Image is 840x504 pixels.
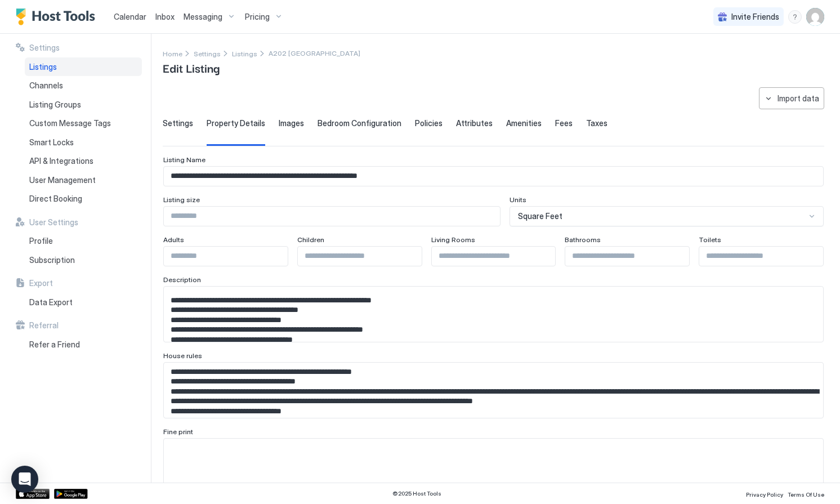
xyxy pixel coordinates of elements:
[232,50,257,58] span: Listings
[163,155,205,164] span: Listing Name
[29,340,80,350] span: Refer a Friend
[114,11,146,23] a: Calendar
[163,195,200,204] span: Listing size
[164,287,823,342] textarea: Input Field
[155,12,175,21] span: Inbox
[298,247,422,266] input: Input Field
[29,43,60,53] span: Settings
[297,235,324,244] span: Children
[25,133,142,152] a: Smart Locks
[25,76,142,95] a: Channels
[555,118,573,128] span: Fees
[164,207,500,226] input: Input Field
[164,167,823,186] input: Input Field
[318,118,401,128] span: Bedroom Configuration
[25,57,142,77] a: Listings
[25,189,142,208] a: Direct Booking
[25,293,142,312] a: Data Export
[163,275,201,284] span: Description
[164,439,823,494] textarea: Input Field
[29,100,81,110] span: Listing Groups
[194,47,221,59] div: Breadcrumb
[163,427,193,436] span: Fine print
[806,8,824,26] div: User profile
[518,211,562,221] span: Square Feet
[163,50,182,58] span: Home
[29,137,74,148] span: Smart Locks
[699,247,823,266] input: Input Field
[269,49,360,57] span: Breadcrumb
[29,81,63,91] span: Channels
[184,12,222,22] span: Messaging
[25,231,142,251] a: Profile
[25,335,142,354] a: Refer a Friend
[699,235,721,244] span: Toilets
[29,278,53,288] span: Export
[163,351,202,360] span: House rules
[506,118,542,128] span: Amenities
[778,92,819,104] div: Import data
[731,12,779,22] span: Invite Friends
[29,118,111,128] span: Custom Message Tags
[510,195,526,204] span: Units
[163,47,182,59] div: Breadcrumb
[29,255,75,265] span: Subscription
[432,247,556,266] input: Input Field
[163,47,182,59] a: Home
[788,10,802,24] div: menu
[29,320,59,331] span: Referral
[415,118,443,128] span: Policies
[25,114,142,133] a: Custom Message Tags
[245,12,270,22] span: Pricing
[456,118,493,128] span: Attributes
[25,171,142,190] a: User Management
[565,247,689,266] input: Input Field
[207,118,265,128] span: Property Details
[586,118,607,128] span: Taxes
[114,12,146,21] span: Calendar
[29,62,57,72] span: Listings
[164,247,288,266] input: Input Field
[163,235,184,244] span: Adults
[29,194,82,204] span: Direct Booking
[279,118,304,128] span: Images
[29,217,78,228] span: User Settings
[25,251,142,270] a: Subscription
[29,236,53,246] span: Profile
[759,87,824,109] button: Import data
[29,156,93,166] span: API & Integrations
[431,235,475,244] span: Living Rooms
[25,151,142,171] a: API & Integrations
[232,47,257,59] a: Listings
[194,47,221,59] a: Settings
[11,466,38,493] div: Open Intercom Messenger
[16,8,100,25] a: Host Tools Logo
[25,95,142,114] a: Listing Groups
[29,297,73,307] span: Data Export
[194,50,221,58] span: Settings
[163,118,193,128] span: Settings
[232,47,257,59] div: Breadcrumb
[155,11,175,23] a: Inbox
[29,175,96,185] span: User Management
[163,59,220,76] span: Edit Listing
[164,363,823,418] textarea: Input Field
[565,235,601,244] span: Bathrooms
